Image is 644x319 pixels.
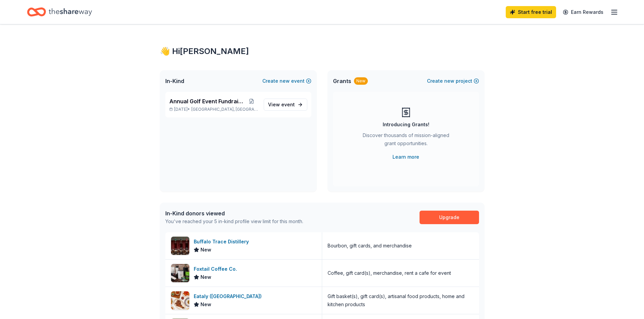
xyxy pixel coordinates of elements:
a: Learn more [392,153,419,161]
span: New [200,246,211,254]
div: Coffee, gift card(s), merchandise, rent a cafe for event [328,269,451,277]
div: Foxtail Coffee Co. [194,265,240,273]
img: Image for Foxtail Coffee Co. [171,264,189,282]
span: In-Kind [165,77,184,85]
button: Createnewevent [262,77,311,85]
div: New [354,77,368,85]
span: new [280,77,290,85]
button: Createnewproject [427,77,479,85]
img: Image for Buffalo Trace Distillery [171,237,189,255]
img: Image for Eataly (Las Vegas) [171,291,189,310]
div: Buffalo Trace Distillery [194,238,252,246]
span: New [200,273,211,281]
div: Eataly ([GEOGRAPHIC_DATA]) [194,292,264,300]
span: new [444,77,454,85]
div: Discover thousands of mission-aligned grant opportunities. [360,131,452,150]
a: Start free trial [506,6,556,18]
div: Bourbon, gift cards, and merchandise [328,242,412,250]
div: Introducing Grants! [383,121,429,129]
a: Home [27,4,92,20]
span: New [200,300,211,309]
div: You've reached your 5 in-kind profile view limit for this month. [165,217,303,225]
div: Gift basket(s), gift card(s), artisanal food products, home and kitchen products [328,292,474,309]
span: event [281,102,295,107]
p: [DATE] • [169,107,258,112]
span: Annual Golf Event Fundraiser [169,97,245,105]
span: Grants [333,77,351,85]
a: Earn Rewards [559,6,607,18]
a: View event [264,99,307,111]
span: [GEOGRAPHIC_DATA], [GEOGRAPHIC_DATA] [191,107,258,112]
a: Upgrade [420,211,479,224]
span: View [268,101,295,109]
div: 👋 Hi [PERSON_NAME] [160,46,484,57]
div: In-Kind donors viewed [165,209,303,217]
